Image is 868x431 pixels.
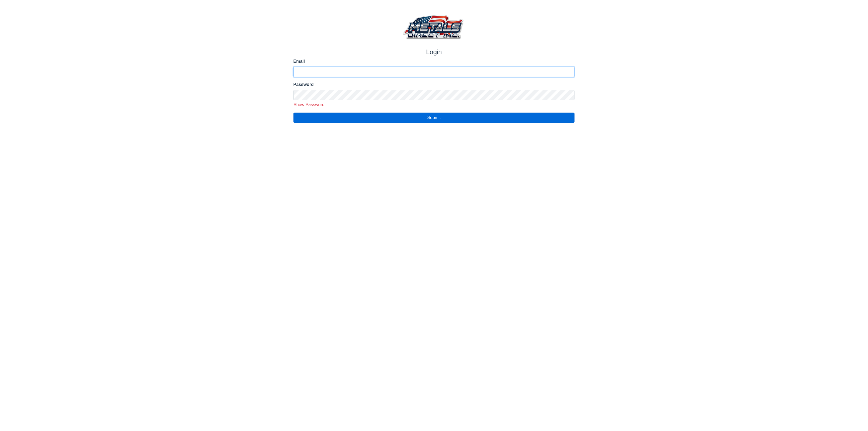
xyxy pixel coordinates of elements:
[293,113,575,123] button: Submit
[293,58,575,65] label: Email
[293,102,324,107] span: Show Password
[293,48,575,56] h1: Login
[427,115,441,120] span: Submit
[292,101,327,108] button: Show Password
[293,81,575,88] label: Password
